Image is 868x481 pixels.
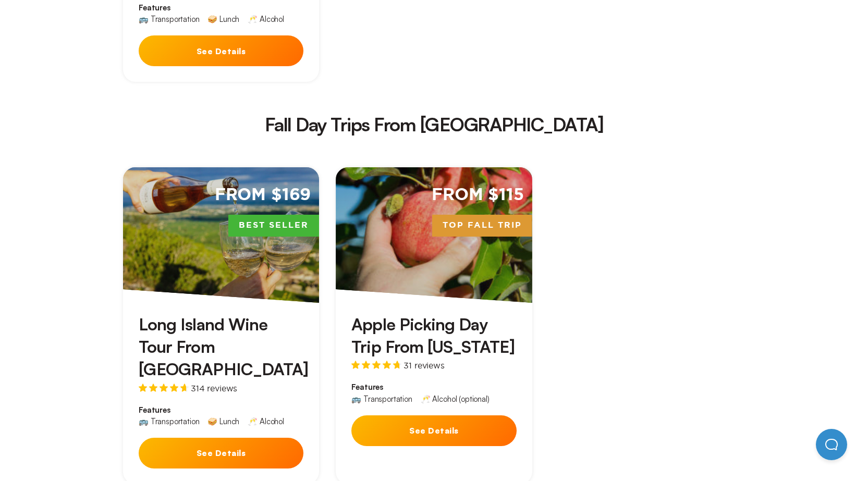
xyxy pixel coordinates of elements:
[215,184,311,206] span: From $169
[139,438,303,468] button: See Details
[139,15,199,23] div: 🚌 Transportation
[191,384,237,392] span: 314 reviews
[351,382,516,392] span: Features
[228,215,319,237] span: Best Seller
[404,361,444,369] span: 31 reviews
[139,35,303,66] button: See Details
[432,215,532,237] span: Top Fall Trip
[248,15,284,23] div: 🥂 Alcohol
[351,313,516,358] h3: Apple Picking Day Trip From [US_STATE]
[207,417,239,425] div: 🥪 Lunch
[139,313,303,381] h3: Long Island Wine Tour From [GEOGRAPHIC_DATA]
[248,417,284,425] div: 🥂 Alcohol
[351,395,412,403] div: 🚌 Transportation
[816,429,847,460] iframe: Help Scout Beacon - Open
[139,417,199,425] div: 🚌 Transportation
[351,415,516,446] button: See Details
[131,115,737,134] h2: Fall Day Trips From [GEOGRAPHIC_DATA]
[207,15,239,23] div: 🥪 Lunch
[432,184,524,206] span: From $115
[139,405,303,415] span: Features
[421,395,490,403] div: 🥂 Alcohol (optional)
[139,3,303,13] span: Features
